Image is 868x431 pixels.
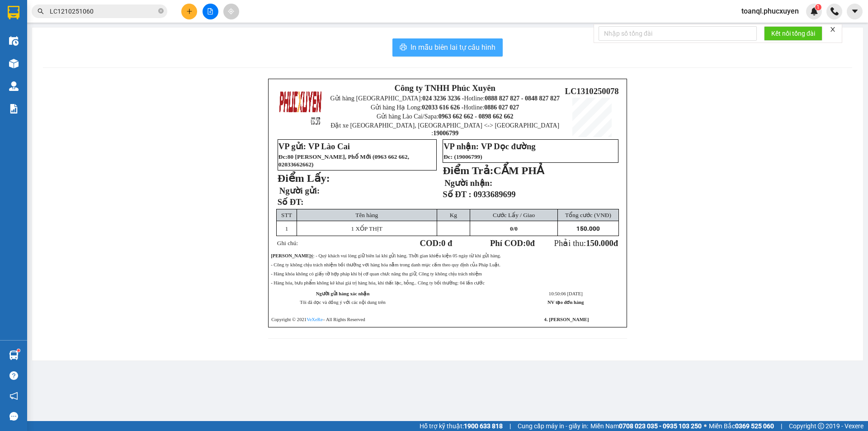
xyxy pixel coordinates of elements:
[444,178,492,188] strong: Người nhận:
[9,5,85,24] strong: Công ty TNHH Phúc Xuyên
[8,6,19,19] img: logo-vxr
[271,280,485,285] span: - Hàng hóa, bưu phẩm không kê khai giá trị hàng hóa, khi thất lạc, hỏng.. Công ty bồi thường: 04 ...
[181,4,197,19] button: plus
[734,5,806,17] span: toanql.phucxuyen
[300,300,386,305] span: Tôi đã đọc và đồng ý với các nội dung trên
[278,153,409,168] span: 0963 662 662, 02033662662)
[271,317,365,322] span: Copyright © 2021 – All Rights Reserved
[613,238,618,248] span: đ
[278,85,323,129] img: logo
[443,189,472,199] strong: Số ĐT :
[9,350,19,360] img: warehouse-icon
[9,104,19,114] img: solution-icon
[410,42,495,53] span: In mẫu biên lai tự cấu hình
[815,4,821,10] sup: 1
[554,238,618,248] span: Phải thu:
[420,238,452,248] strong: COD:
[544,317,589,322] strong: 4. [PERSON_NAME]
[285,153,287,160] span: :
[9,36,19,46] img: warehouse-icon
[281,212,292,218] span: STT
[271,253,501,258] span: : - Quý khách vui lòng giữ biên lai khi gửi hàng. Thời gian khiếu kiện 05 ngày từ khi gửi hàng.
[307,317,323,322] a: VeXeRe
[330,95,560,102] span: Gửi hàng [GEOGRAPHIC_DATA]: Hotline:
[816,4,820,10] span: 1
[576,225,600,232] span: 150.000
[771,28,815,38] span: Kết nối tổng đài
[847,4,863,19] button: caret-down
[565,212,611,218] span: Tổng cước (VNĐ)
[9,81,19,91] img: warehouse-icon
[464,422,503,430] strong: 1900 633 818
[377,113,514,120] span: Gửi hàng Lào Cai/Sapa:
[394,83,495,93] strong: Công ty TNHH Phúc Xuyên
[158,7,164,16] span: close-circle
[271,253,311,258] strong: [PERSON_NAME]
[19,43,90,58] strong: 0888 827 827 - 0848 827 827
[494,165,544,176] span: CẨM PHẢ
[443,165,493,176] strong: Điểm Trả:
[443,142,479,151] strong: VP nhận:
[565,86,618,96] span: LC1310250078
[830,26,836,33] span: close
[420,421,503,431] span: Hỗ trợ kỹ thuật:
[392,38,503,57] button: printerIn mẫu biên lai tự cấu hình
[735,422,774,430] strong: 0369 525 060
[278,142,306,151] strong: VP gửi:
[704,424,707,428] span: ⚪️
[484,104,519,111] strong: 0886 027 027
[590,421,702,431] span: Miền Nam
[490,238,535,248] strong: Phí COD: đ
[547,300,584,305] strong: NV tạo đơn hàng
[481,142,536,151] span: VP Dọc đường
[441,238,452,248] span: 0 đ
[271,262,500,267] span: - Công ty không chịu trách nhiệm bồi thường vơi hàng hóa nằm trong danh mục cấm theo quy định của...
[526,238,530,248] span: 0
[764,26,822,41] button: Kết nối tổng đài
[9,412,18,421] span: message
[518,421,588,431] span: Cung cấp máy in - giấy in:
[510,225,518,232] span: /0
[223,4,239,19] button: aim
[619,422,702,430] strong: 0708 023 035 - 0935 103 250
[422,104,463,111] strong: 02033 616 626 -
[549,291,583,296] span: 10:50:06 [DATE]
[316,291,370,296] strong: Người gửi hàng xác nhận
[443,153,482,160] span: Đc: (
[9,59,19,68] img: warehouse-icon
[851,7,859,15] span: caret-down
[271,271,482,276] span: - Hàng khóa không có giấy tờ hợp pháp khi bị cơ quan chưc năng thu giữ, Công ty không chịu trách ...
[818,423,824,429] span: copyright
[277,240,298,246] span: Ghi chú:
[485,95,560,102] strong: 0888 827 827 - 0848 827 827
[810,7,818,15] img: icon-new-feature
[450,212,457,218] span: Kg
[473,189,515,199] span: 0933689699
[493,212,535,218] span: Cước Lấy / Giao
[400,43,407,52] span: printer
[9,392,18,400] span: notification
[228,8,234,14] span: aim
[781,421,782,431] span: |
[203,4,218,19] button: file-add
[433,130,458,137] strong: 19006799
[308,142,350,151] span: VP Lào Cai
[278,153,409,168] span: Đc 80 [PERSON_NAME], Phố Mới (
[278,197,304,207] strong: Số ĐT:
[5,34,91,50] strong: 024 3236 3236 -
[38,8,44,14] span: search
[50,6,156,16] input: Tìm tên, số ĐT hoặc mã đơn
[422,95,464,102] strong: 024 3236 3236 -
[599,26,757,41] input: Nhập số tổng đài
[158,8,164,14] span: close-circle
[510,225,513,232] span: 0
[285,225,288,232] span: 1
[709,421,774,431] span: Miền Bắc
[207,8,213,14] span: file-add
[439,113,514,120] strong: 0963 662 662 - 0898 662 662
[509,421,511,431] span: |
[8,61,87,85] span: Gửi hàng Hạ Long: Hotline:
[830,7,839,15] img: phone-icon
[330,122,559,137] span: Đặt xe [GEOGRAPHIC_DATA], [GEOGRAPHIC_DATA] <-> [GEOGRAPHIC_DATA] :
[279,186,320,195] span: Người gửi:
